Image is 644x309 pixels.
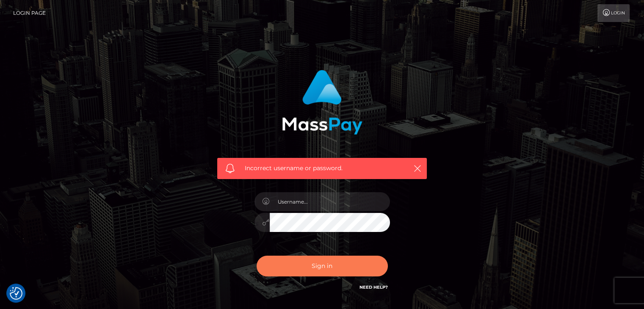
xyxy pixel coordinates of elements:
a: Login Page [13,4,46,22]
a: Login [597,4,630,22]
button: Sign in [257,256,388,276]
button: Consent Preferences [10,287,22,300]
img: Revisit consent button [10,287,22,300]
img: MassPay Login [282,70,362,135]
a: Need Help? [359,284,388,290]
span: Incorrect username or password. [245,164,399,173]
input: Username... [270,192,390,211]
